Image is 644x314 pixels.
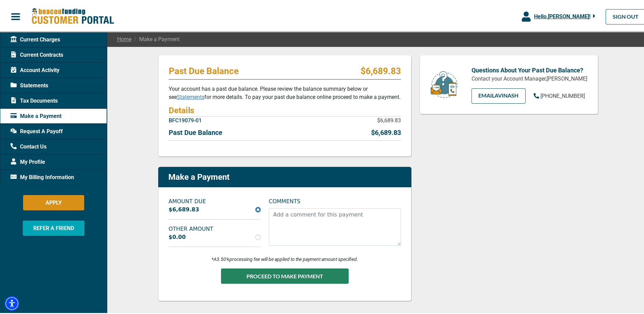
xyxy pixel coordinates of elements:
[165,196,265,204] label: AMOUNT DUE
[361,64,401,75] p: $6,689.83
[269,196,300,204] label: COMMENTS
[165,224,265,232] label: OTHER AMOUNT
[472,64,588,73] p: Questions About Your Past Due Balance?
[169,204,199,212] label: $6,689.83
[11,50,63,58] span: Current Contracts
[4,295,19,310] div: Accessibility Menu
[117,34,131,42] a: Home
[11,111,61,119] span: Make a Payment
[11,126,63,134] span: Request A Payoff
[177,92,204,99] a: Statements
[168,171,229,181] p: Make a Payment
[169,84,401,100] p: Your account has a past due balance. Please review the balance summary below or see for more deta...
[472,73,588,82] p: Contact your Account Manager, [PERSON_NAME]
[377,115,401,123] p: $6,689.83
[11,95,58,104] span: Tax Documents
[23,219,85,234] button: REFER A FRIEND
[429,69,459,98] img: customer-service.png
[169,232,186,240] label: $0.00
[211,255,358,261] i: *A 3.50% processing fee will be applied to the payment amount specified.
[131,34,180,42] span: Make a Payment
[472,87,526,102] a: EMAILAvinash
[11,34,60,42] span: Current Charges
[169,64,239,75] p: Past Due Balance
[169,126,222,136] p: Past Due Balance
[540,91,585,98] span: [PHONE_NUMBER]
[169,103,401,115] h4: Details
[534,12,590,18] span: Hello, [PERSON_NAME] !
[371,126,401,136] p: $6,689.83
[11,157,45,165] span: My Profile
[31,6,114,24] img: Beacon Funding Customer Portal Logo
[169,115,202,123] p: BFC19079-01
[11,80,48,88] span: Statements
[221,267,349,282] button: PROCEED TO MAKE PAYMENT
[11,65,59,73] span: Account Activity
[534,91,585,99] a: [PHONE_NUMBER]
[23,194,84,209] button: APPLY
[11,172,74,180] span: My Billing Information
[11,141,47,150] span: Contact Us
